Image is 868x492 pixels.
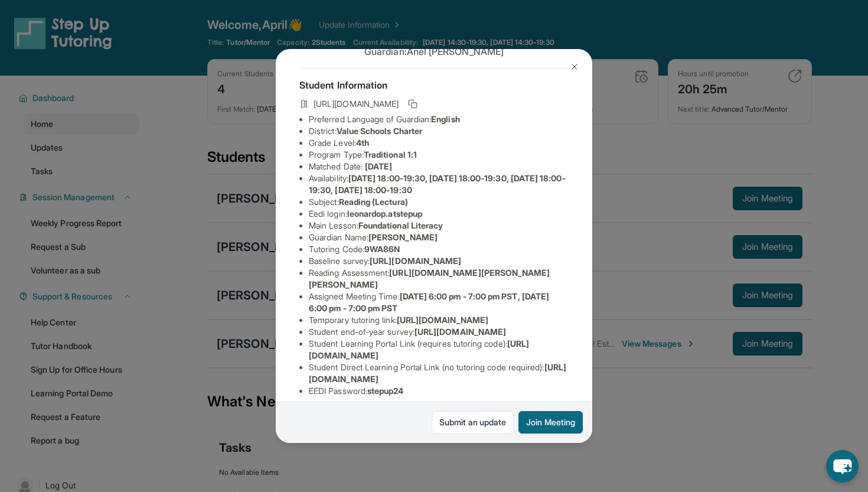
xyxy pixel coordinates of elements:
[309,149,569,161] li: Program Type:
[299,78,569,92] h4: Student Information
[364,149,417,159] span: Traditional 1:1
[309,208,569,220] li: Eedi login :
[309,361,569,385] li: Student Direct Learning Portal Link (no tutoring code required) :
[406,97,420,111] button: Copy link
[431,114,460,124] span: English
[432,411,514,434] a: Submit an update
[309,267,569,291] li: Reading Assessment :
[309,385,569,397] li: EEDI Password :
[309,161,569,172] li: Matched Date:
[339,197,408,207] span: Reading (Lectura)
[309,196,569,208] li: Subject :
[309,291,569,314] li: Assigned Meeting Time :
[299,44,569,58] p: Guardian: Anel [PERSON_NAME]
[314,98,399,110] span: [URL][DOMAIN_NAME]
[309,232,569,243] li: Guardian Name :
[826,450,859,483] button: chat-button
[309,125,569,137] li: District:
[397,315,488,325] span: [URL][DOMAIN_NAME]
[518,411,583,434] button: Join Meeting
[367,386,404,396] span: stepup24
[309,137,569,149] li: Grade Level:
[309,113,569,125] li: Preferred Language of Guardian:
[358,220,443,230] span: Foundational Literacy
[365,161,392,171] span: [DATE]
[309,243,569,255] li: Tutoring Code :
[337,126,422,136] span: Value Schools Charter
[309,173,566,195] span: [DATE] 18:00-19:30, [DATE] 18:00-19:30, [DATE] 18:00-19:30, [DATE] 18:00-19:30
[309,326,569,338] li: Student end-of-year survey :
[309,268,550,289] span: [URL][DOMAIN_NAME][PERSON_NAME][PERSON_NAME]
[309,255,569,267] li: Baseline survey :
[370,256,461,266] span: [URL][DOMAIN_NAME]
[364,244,400,254] span: 9WA86N
[570,62,579,71] img: Close Icon
[309,172,569,196] li: Availability:
[356,138,369,148] span: 4th
[368,232,438,242] span: [PERSON_NAME]
[347,208,422,219] span: leonardop.atstepup
[309,314,569,326] li: Temporary tutoring link :
[309,338,569,361] li: Student Learning Portal Link (requires tutoring code) :
[309,220,569,232] li: Main Lesson :
[309,291,549,313] span: [DATE] 6:00 pm - 7:00 pm PST, [DATE] 6:00 pm - 7:00 pm PST
[415,327,506,337] span: [URL][DOMAIN_NAME]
